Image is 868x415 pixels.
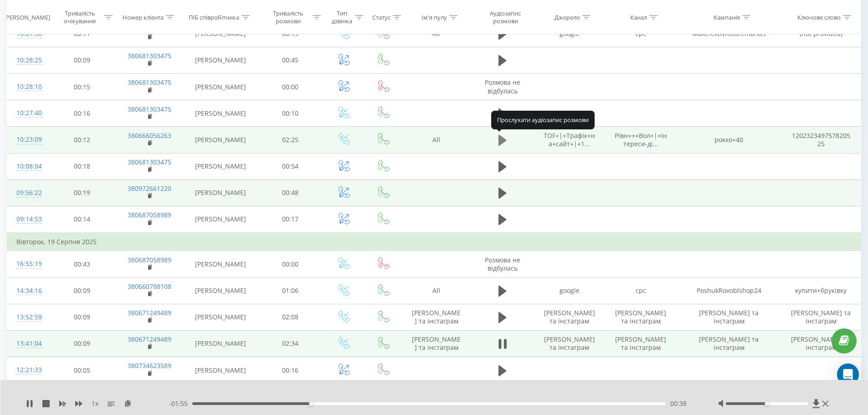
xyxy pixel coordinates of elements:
[266,10,311,25] div: Тривалість розмови
[49,179,115,206] td: 00:19
[16,361,40,379] div: 12:21:33
[257,100,324,127] td: 00:10
[534,277,605,304] td: google
[555,13,580,21] div: Джерело
[16,184,40,202] div: 09:56:22
[16,78,40,96] div: 10:28:10
[670,399,687,408] span: 00:38
[331,10,353,25] div: Тип дзвінка
[49,277,115,304] td: 00:09
[676,304,781,330] td: [PERSON_NAME] та інстаграм
[184,304,257,330] td: [PERSON_NAME]
[534,304,605,330] td: [PERSON_NAME] та інстаграм
[128,210,171,219] a: 380687058989
[49,153,115,179] td: 00:18
[128,78,171,87] a: 380681303475
[605,304,676,330] td: [PERSON_NAME] та інстаграм
[372,13,390,21] div: Статус
[16,104,40,122] div: 10:27:40
[257,206,324,233] td: 00:17
[184,153,257,179] td: [PERSON_NAME]
[49,357,115,384] td: 00:05
[257,251,324,277] td: 00:00
[184,100,257,127] td: [PERSON_NAME]
[479,10,532,25] div: Аудіозапис розмови
[16,335,40,353] div: 13:41:04
[781,277,861,304] td: купити+бруківку
[49,47,115,73] td: 00:09
[544,131,595,148] span: TOF+|+Трафік+на+сайт+|+1...
[57,10,103,25] div: Тривалість очікування
[765,402,769,405] div: Accessibility label
[128,51,171,60] a: 380681303475
[128,131,171,140] a: 380666056263
[4,13,50,21] div: [PERSON_NAME]
[184,206,257,233] td: [PERSON_NAME]
[615,131,667,148] span: Рівн+++Вол+|+інтереси-ді...
[16,131,40,149] div: 10:23:09
[49,304,115,330] td: 00:09
[128,361,171,370] a: 380734623589
[402,330,471,357] td: [PERSON_NAME] та інстаграм
[676,127,781,153] td: рокко+40
[189,13,239,21] div: ПІБ співробітника
[257,330,324,357] td: 02:34
[184,47,257,73] td: [PERSON_NAME]
[184,330,257,357] td: [PERSON_NAME]
[485,256,520,272] span: Розмова не відбулась
[16,282,40,300] div: 14:34:16
[128,184,171,193] a: 380972661220
[184,179,257,206] td: [PERSON_NAME]
[16,308,40,326] div: 13:52:59
[257,47,324,73] td: 00:45
[257,304,324,330] td: 02:08
[169,399,192,408] span: - 01:55
[714,13,740,21] div: Кампанія
[123,13,164,21] div: Номер клієнта
[49,74,115,100] td: 00:15
[402,277,471,304] td: All
[257,153,324,179] td: 00:54
[257,357,324,384] td: 00:16
[128,158,171,166] a: 380681303475
[630,13,647,21] div: Канал
[184,357,257,384] td: [PERSON_NAME]
[184,277,257,304] td: [PERSON_NAME]
[7,233,861,251] td: Вівторок, 19 Серпня 2025
[781,330,861,357] td: [PERSON_NAME] та інстаграм
[257,74,324,100] td: 00:00
[421,13,447,21] div: Ім'я пулу
[49,206,115,233] td: 00:14
[605,277,676,304] td: cpc
[128,256,171,264] a: 380687058989
[16,255,40,273] div: 16:55:19
[534,330,605,357] td: [PERSON_NAME] та інстаграм
[781,304,861,330] td: [PERSON_NAME] та інстаграм
[676,277,781,304] td: PoshukRovoblshop24
[184,251,257,277] td: [PERSON_NAME]
[16,158,40,175] div: 10:08:04
[184,74,257,100] td: [PERSON_NAME]
[49,251,115,277] td: 00:43
[605,330,676,357] td: [PERSON_NAME] та інстаграм
[184,127,257,153] td: [PERSON_NAME]
[491,111,595,129] div: Прослухати аудіозапис розмови
[49,127,115,153] td: 00:12
[402,304,471,330] td: [PERSON_NAME] та інстаграм
[128,335,171,343] a: 380671249489
[797,13,841,21] div: Ключове слово
[257,179,324,206] td: 00:48
[257,277,324,304] td: 01:06
[402,127,471,153] td: All
[128,308,171,317] a: 380671249489
[49,100,115,127] td: 00:16
[837,364,859,385] div: Open Intercom Messenger
[257,127,324,153] td: 02:25
[676,330,781,357] td: [PERSON_NAME] та інстаграм
[485,78,520,95] span: Розмова не відбулась
[49,330,115,357] td: 00:09
[16,51,40,69] div: 10:28:25
[128,282,171,291] a: 380660788108
[309,402,313,405] div: Accessibility label
[16,210,40,228] div: 09:14:53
